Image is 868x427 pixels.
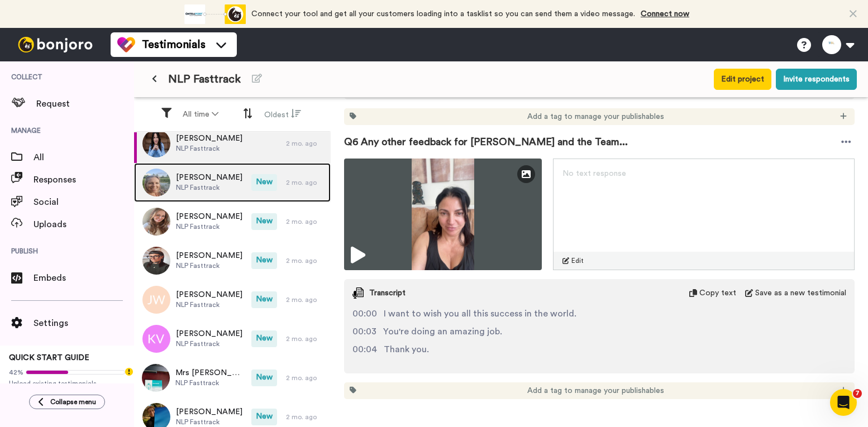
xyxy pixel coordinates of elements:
[9,368,23,377] span: 42%
[134,163,331,202] a: [PERSON_NAME]NLP FasttrackNew2 mo. ago
[251,409,277,425] span: New
[134,202,331,241] a: [PERSON_NAME]NLP FasttrackNew2 mo. ago
[853,389,862,398] span: 7
[251,330,277,347] span: New
[286,373,325,382] div: 2 mo. ago
[142,286,170,314] img: jw.png
[714,69,771,90] button: Edit project
[384,307,576,320] span: I want to wish you all this success in the world.
[175,378,246,387] span: NLP Fasttrack
[286,217,325,226] div: 2 mo. ago
[9,354,89,362] span: QUICK START GUIDE
[142,169,170,196] img: 10a90596-785b-446f-953b-b2a2ade2d208.jpeg
[352,343,377,356] span: 00:04
[641,10,689,18] a: Connect now
[251,174,277,191] span: New
[9,379,125,388] span: Upload existing testimonials
[176,211,242,222] span: [PERSON_NAME]
[34,151,134,164] span: All
[142,325,170,353] img: kv.png
[251,291,277,308] span: New
[352,307,377,320] span: 00:00
[286,412,325,421] div: 2 mo. ago
[134,124,331,163] a: [PERSON_NAME]NLP Fasttrack2 mo. ago
[142,129,170,157] img: 995c179b-c862-42cd-806d-42edd0e44dbc.jpeg
[176,418,242,426] span: NLP Fasttrack
[50,397,96,406] span: Collapse menu
[176,104,225,124] button: All time
[124,367,134,377] div: Tooltip anchor
[36,97,134,111] span: Request
[527,111,664,122] span: Add a tag to manage your publishables
[176,222,242,231] span: NLP Fasttrack
[176,328,242,339] span: [PERSON_NAME]
[142,208,170,236] img: d5233195-773a-4bed-9a19-d3b677b3113f.jpeg
[344,159,542,270] img: 45ef4757-ee59-459e-9ba3-700b3afaafa6-thumbnail_full-1750322300.jpg
[34,173,134,186] span: Responses
[352,287,364,299] img: transcript.svg
[383,325,502,338] span: You're doing an amazing job.
[562,170,626,177] span: No text response
[257,104,308,125] button: Oldest
[176,144,242,153] span: NLP Fasttrack
[29,395,105,409] button: Collapse menu
[176,183,242,192] span: NLP Fasttrack
[176,172,242,183] span: [PERSON_NAME]
[384,343,429,356] span: Thank you.
[830,389,857,416] iframe: Intercom live chat
[776,69,857,90] button: Invite respondents
[175,367,246,378] span: Mrs [PERSON_NAME]
[286,178,325,187] div: 2 mo. ago
[176,261,242,270] span: NLP Fasttrack
[286,256,325,265] div: 2 mo. ago
[286,334,325,343] div: 2 mo. ago
[286,295,325,304] div: 2 mo. ago
[344,134,628,150] span: Q6 Any other feedback for [PERSON_NAME] and the Team...
[176,250,242,261] span: [PERSON_NAME]
[34,271,134,285] span: Embeds
[755,287,846,299] span: Save as a new testimonial
[117,36,135,54] img: tm-color.svg
[142,247,170,275] img: e45d80a5-f4ad-4fed-9756-4c56b77c5a96.jpeg
[699,287,736,299] span: Copy text
[134,319,331,358] a: [PERSON_NAME]NLP FasttrackNew2 mo. ago
[34,218,134,231] span: Uploads
[251,10,635,18] span: Connect your tool and get all your customers loading into a tasklist so you can send them a video...
[176,133,242,144] span: [PERSON_NAME]
[34,195,134,209] span: Social
[352,325,376,338] span: 00:03
[176,300,242,309] span: NLP Fasttrack
[134,358,331,397] a: Mrs [PERSON_NAME]NLP FasttrackNew2 mo. ago
[251,252,277,269] span: New
[251,370,277,386] span: New
[134,241,331,280] a: [PERSON_NAME]NLP FasttrackNew2 mo. ago
[176,339,242,348] span: NLP Fasttrack
[176,289,242,300] span: [PERSON_NAME]
[134,280,331,319] a: [PERSON_NAME]NLP FasttrackNew2 mo. ago
[184,4,246,24] div: animation
[142,37,206,52] span: Testimonials
[13,37,97,52] img: bj-logo-header-white.svg
[369,287,406,299] span: Transcript
[571,256,584,265] span: Edit
[527,385,664,396] span: Add a tag to manage your publishables
[176,406,242,418] span: [PERSON_NAME]
[142,364,170,392] img: aeaedb16-8525-4fdd-ba44-06b2f57068c3.jpeg
[34,316,134,330] span: Settings
[251,213,277,230] span: New
[286,139,325,148] div: 2 mo. ago
[168,71,241,87] span: NLP Fasttrack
